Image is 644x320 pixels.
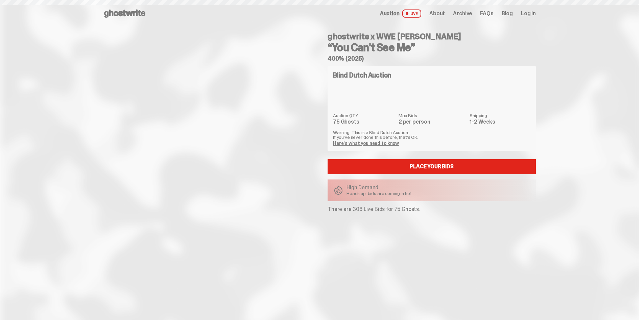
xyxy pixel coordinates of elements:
[399,119,466,125] dd: 2 per person
[328,56,536,62] h5: 400% (2025)
[328,33,536,41] h4: ghostwrite x WWE [PERSON_NAME]
[333,72,391,79] h4: Blind Dutch Auction
[333,113,395,118] dt: Auction QTY
[521,11,536,16] a: Log in
[380,11,400,16] span: Auction
[328,159,536,174] a: Place your Bids
[328,207,536,212] p: There are 308 Live Bids for 75 Ghosts.
[380,9,421,18] a: Auction LIVE
[333,119,395,125] dd: 75 Ghosts
[328,42,536,53] h3: “You Can't See Me”
[480,11,493,16] a: FAQs
[402,9,422,18] span: LIVE
[333,130,530,140] p: Warning: This is a Blind Dutch Auction. If you’ve never done this before, that’s OK.
[399,113,466,118] dt: Max Bids
[470,113,530,118] dt: Shipping
[470,119,530,125] dd: 1-2 Weeks
[347,191,412,196] p: Heads up: bids are coming in hot
[502,11,513,16] a: Blog
[429,11,445,16] a: About
[333,140,399,146] a: Here's what you need to know
[453,11,472,16] a: Archive
[347,185,412,190] p: High Demand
